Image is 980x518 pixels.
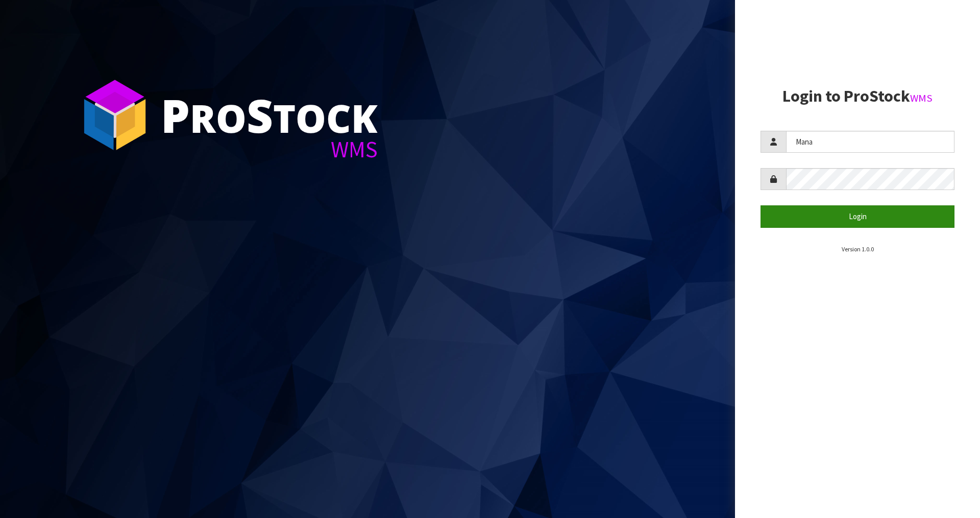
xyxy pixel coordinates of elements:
span: P [161,84,190,146]
div: ro tock [161,92,378,138]
button: Login [761,205,954,227]
span: S [247,84,273,146]
h2: Login to ProStock [761,87,954,105]
div: WMS [161,138,378,161]
input: Username [786,131,954,153]
small: WMS [910,91,933,105]
img: ProStock Cube [77,77,153,153]
small: Version 1.0.0 [842,245,874,253]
